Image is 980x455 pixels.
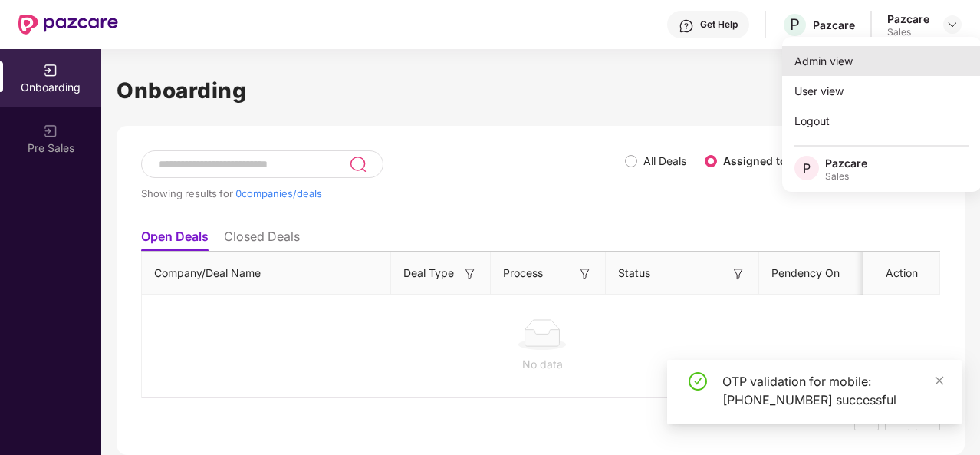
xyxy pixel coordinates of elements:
[771,265,840,282] span: Pendency On
[618,265,650,282] span: Status
[224,229,300,251] li: Closed Deals
[825,170,867,183] div: Sales
[887,26,929,38] div: Sales
[117,74,965,107] h1: Onboarding
[577,266,593,282] img: svg+xml;base64,PHN2ZyB3aWR0aD0iMTYiIGhlaWdodD0iMTYiIHZpZXdCb3g9IjAgMCAxNiAxNiIgZmlsbD0ibm9uZSIgeG...
[349,155,367,173] img: svg+xml;base64,PHN2ZyB3aWR0aD0iMjQiIGhlaWdodD0iMjUiIHZpZXdCb3g9IjAgMCAyNCAyNSIgZmlsbD0ibm9uZSIgeG...
[803,159,811,177] span: P
[18,15,118,35] img: New Pazcare Logo
[43,124,58,139] img: svg+xml;base64,PHN2ZyB3aWR0aD0iMjAiIGhlaWdodD0iMjAiIHZpZXdCb3g9IjAgMCAyMCAyMCIgZmlsbD0ibm9uZSIgeG...
[141,229,209,251] li: Open Deals
[43,63,58,78] img: svg+xml;base64,PHN2ZyB3aWR0aD0iMjAiIGhlaWdodD0iMjAiIHZpZXdCb3g9IjAgMCAyMCAyMCIgZmlsbD0ibm9uZSIgeG...
[825,156,867,170] div: Pazcare
[141,187,625,199] div: Showing results for
[462,266,478,282] img: svg+xml;base64,PHN2ZyB3aWR0aD0iMTYiIGhlaWdodD0iMTYiIHZpZXdCb3g9IjAgMCAxNiAxNiIgZmlsbD0ibm9uZSIgeG...
[643,154,686,167] label: All Deals
[731,266,746,282] img: svg+xml;base64,PHN2ZyB3aWR0aD0iMTYiIGhlaWdodD0iMTYiIHZpZXdCb3g9IjAgMCAxNiAxNiIgZmlsbD0ibm9uZSIgeG...
[863,252,940,295] th: Action
[813,18,855,32] div: Pazcare
[679,18,694,34] img: svg+xml;base64,PHN2ZyBpZD0iSGVscC0zMngzMiIgeG1sbnM9Imh0dHA6Ly93d3cudzMub3JnLzIwMDAvc3ZnIiB3aWR0aD...
[934,375,945,386] span: close
[722,372,943,409] div: OTP validation for mobile: [PHONE_NUMBER] successful
[790,15,800,34] span: P
[689,372,707,391] span: check-circle
[887,12,929,26] div: Pazcare
[154,356,930,373] div: No data
[235,187,322,199] span: 0 companies/deals
[142,252,391,295] th: Company/Deal Name
[503,265,543,282] span: Process
[403,265,454,282] span: Deal Type
[723,154,806,167] label: Assigned to me
[700,18,738,31] div: Get Help
[946,18,959,31] img: svg+xml;base64,PHN2ZyBpZD0iRHJvcGRvd24tMzJ4MzIiIHhtbG5zPSJodHRwOi8vd3d3LnczLm9yZy8yMDAwL3N2ZyIgd2...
